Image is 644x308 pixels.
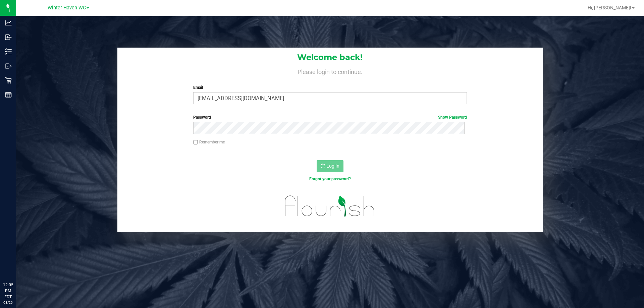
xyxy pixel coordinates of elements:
[5,34,12,41] inline-svg: Inbound
[193,84,467,90] label: Email
[588,5,631,10] span: Hi, [PERSON_NAME]!
[5,48,12,55] inline-svg: Inventory
[438,115,467,120] a: Show Password
[193,139,225,145] label: Remember me
[317,160,343,172] button: Log In
[326,163,339,169] span: Log In
[193,115,211,120] span: Password
[117,53,543,62] h1: Welcome back!
[277,189,383,223] img: flourish_logo.svg
[5,19,12,26] inline-svg: Analytics
[309,177,351,181] a: Forgot your password?
[5,63,12,69] inline-svg: Outbound
[3,300,13,305] p: 08/20
[3,282,13,300] p: 12:05 PM EDT
[5,77,12,84] inline-svg: Retail
[5,91,12,98] inline-svg: Reports
[117,67,543,75] h4: Please login to continue.
[193,140,198,145] input: Remember me
[48,5,86,11] span: Winter Haven WC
